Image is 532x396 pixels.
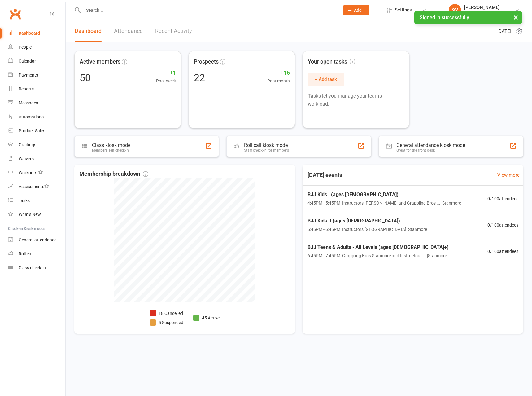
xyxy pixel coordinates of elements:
a: Automations [8,110,65,124]
span: 0 / 100 attendees [487,248,518,255]
div: [PERSON_NAME] [464,5,513,10]
span: +1 [156,68,176,77]
a: Waivers [8,152,65,166]
a: Dashboard [75,20,102,42]
span: Your open tasks [308,57,355,66]
span: BJJ Kids II (ages [DEMOGRAPHIC_DATA]) [307,217,427,225]
span: Add [354,8,362,13]
div: SY [449,4,461,16]
div: Automations [19,114,44,119]
a: Payments [8,68,65,82]
div: What's New [19,212,41,217]
div: Product Sales [19,128,45,133]
a: People [8,40,65,54]
span: 6:45PM - 7:45PM | Grappling Bros Stanmore and Instructors ... | Stanmore [307,252,449,259]
div: 22 [194,73,205,83]
span: 0 / 100 attendees [487,195,518,202]
span: BJJ Kids I (ages [DEMOGRAPHIC_DATA]) [307,191,461,199]
div: Class check-in [19,265,46,270]
span: Signed in successfully. [420,15,470,20]
li: 18 Cancelled [150,310,183,317]
button: Add [343,5,369,15]
span: 0 / 100 attendees [487,222,518,228]
a: View more [497,171,520,179]
a: Clubworx [7,6,23,22]
span: 5:45PM - 6:45PM | Instructors [GEOGRAPHIC_DATA] | Stanmore [307,226,427,233]
span: 4:45PM - 5:45PM | Instructors [PERSON_NAME] and Grappling Bros ... | Stanmore [307,200,461,206]
a: Recent Activity [155,20,192,42]
div: Grappling Bros Stanmore [464,10,513,16]
div: General attendance [19,237,56,242]
div: General attendance kiosk mode [396,142,465,148]
div: Gradings [19,142,36,147]
a: Dashboard [8,26,65,40]
div: Roll call kiosk mode [244,142,289,148]
div: Great for the front desk [396,148,465,152]
div: Class kiosk mode [92,142,130,148]
span: Active members [80,57,120,66]
button: × [510,11,521,24]
a: Reports [8,82,65,96]
a: Gradings [8,138,65,152]
span: [DATE] [497,28,511,35]
a: Assessments [8,180,65,194]
div: Payments [19,73,38,77]
input: Search... [81,6,335,15]
div: Waivers [19,156,34,161]
span: +15 [267,68,290,77]
a: Attendance [114,20,143,42]
a: Messages [8,96,65,110]
div: People [19,45,32,50]
li: 45 Active [193,315,220,321]
h3: [DATE] events [303,169,347,181]
a: Workouts [8,166,65,180]
a: Class kiosk mode [8,261,65,275]
a: General attendance kiosk mode [8,233,65,247]
div: Reports [19,86,34,91]
div: Messages [19,100,38,105]
div: Workouts [19,170,37,175]
div: Tasks [19,198,30,203]
span: BJJ Teens & Adults - All Levels (ages [DEMOGRAPHIC_DATA]+) [307,243,449,251]
div: 50 [80,73,91,83]
div: Members self check-in [92,148,130,152]
p: Tasks let you manage your team's workload. [308,92,404,108]
div: Roll call [19,251,33,256]
a: Product Sales [8,124,65,138]
div: Calendar [19,59,36,64]
a: Tasks [8,194,65,208]
span: Past week [156,77,176,84]
span: Settings [395,3,412,17]
button: + Add task [308,73,344,86]
a: What's New [8,208,65,222]
span: Membership breakdown [79,169,148,178]
span: Past month [267,77,290,84]
a: Roll call [8,247,65,261]
li: 5 Suspended [150,319,183,326]
div: Dashboard [19,31,40,36]
span: Prospects [194,57,219,66]
div: Staff check-in for members [244,148,289,152]
div: Assessments [19,184,49,189]
a: Calendar [8,54,65,68]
